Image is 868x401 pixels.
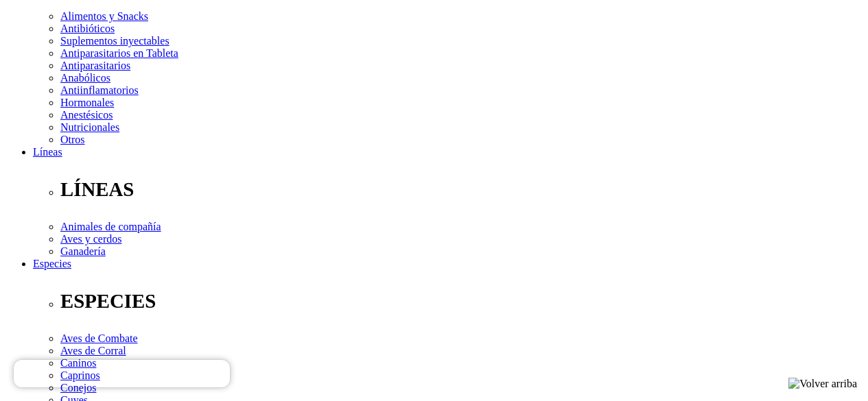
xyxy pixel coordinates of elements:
[60,221,161,232] a: Animales de compañía
[60,109,113,121] a: Anestésicos
[60,245,106,257] a: Ganadería
[60,72,110,84] a: Anabólicos
[60,97,114,108] a: Hormonales
[60,178,863,201] p: LÍNEAS
[60,121,119,133] a: Nutricionales
[60,35,169,47] a: Suplementos inyectables
[60,290,863,313] p: ESPECIES
[60,23,115,34] a: Antibióticos
[60,134,85,145] a: Otros
[60,332,138,344] a: Aves de Combate
[788,378,857,390] img: Volver arriba
[60,382,96,393] a: Conejos
[60,10,148,22] a: Alimentos y Snacks
[60,47,178,59] a: Antiparasitarios en Tableta
[33,258,71,269] a: Especies
[60,84,139,96] a: Antiinflamatorios
[14,360,230,387] iframe: Brevo live chat
[60,233,121,245] a: Aves y cerdos
[60,60,130,71] a: Antiparasitarios
[60,345,126,356] a: Aves de Corral
[33,146,62,158] a: Líneas
[60,357,96,369] a: Caninos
